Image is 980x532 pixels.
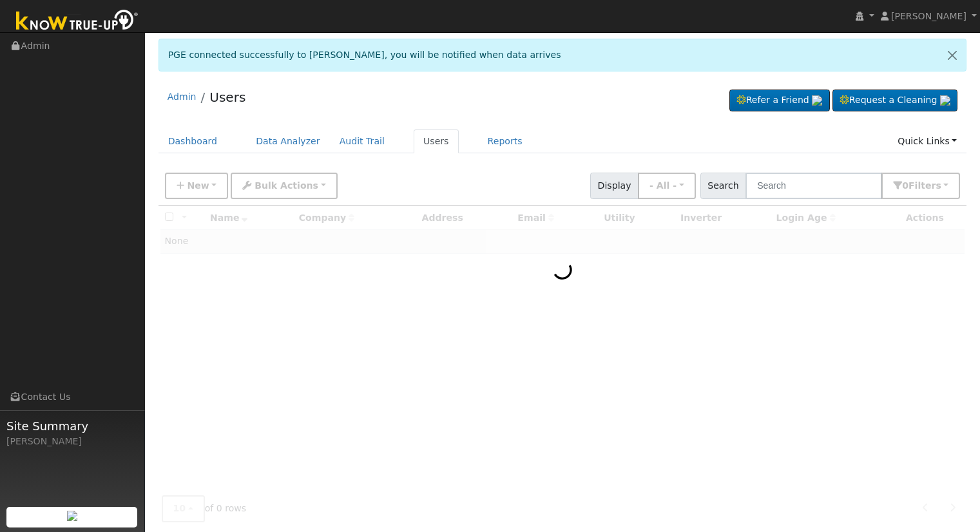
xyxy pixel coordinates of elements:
[700,173,746,199] span: Search
[891,11,966,21] span: [PERSON_NAME]
[590,173,639,199] span: Display
[10,7,145,36] img: Know True-Up
[255,180,318,191] span: Bulk Actions
[940,95,950,106] img: retrieve
[209,90,245,105] a: Users
[159,39,967,71] div: PGE connected successfully to [PERSON_NAME], you will be notified when data arrives
[330,129,394,153] a: Audit Trail
[908,180,941,191] span: Filter
[168,91,197,102] a: Admin
[832,90,957,111] a: Request a Cleaning
[414,129,459,153] a: Users
[478,129,532,153] a: Reports
[888,129,966,153] a: Quick Links
[939,39,966,71] a: Close
[165,173,229,199] button: New
[729,90,830,111] a: Refer a Friend
[812,95,822,106] img: retrieve
[6,435,138,448] div: [PERSON_NAME]
[159,129,227,153] a: Dashboard
[67,511,77,521] img: retrieve
[936,180,941,191] span: s
[6,417,138,435] span: Site Summary
[187,180,209,191] span: New
[745,173,882,199] input: Search
[881,173,960,199] button: 0Filters
[231,173,337,199] button: Bulk Actions
[246,129,330,153] a: Data Analyzer
[638,173,696,199] button: - All -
